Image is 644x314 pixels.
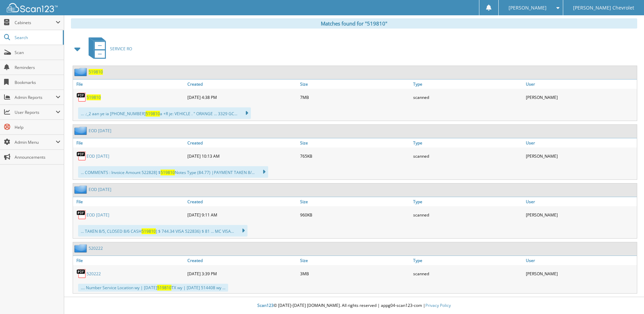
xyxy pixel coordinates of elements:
[15,35,59,40] span: Search
[73,197,186,206] a: File
[411,197,524,206] a: Type
[610,281,644,314] iframe: Chat Widget
[524,149,637,163] div: [PERSON_NAME]
[110,46,132,52] span: SERVICE RO
[7,3,58,12] img: scan123-logo-white.svg
[78,284,228,292] div: .... Number Service Location wy | [DATE] TX wy | [DATE] 514408 wy ...
[78,107,251,119] div: ... .:_2 aan ye ia [PHONE_NUMBER] a +R je: VEHICLE . " ORANGE ... 3329 GC...
[186,80,298,89] a: Created
[186,256,298,265] a: Created
[15,50,60,55] span: Scan
[15,20,56,25] span: Cabinets
[298,80,411,89] a: Size
[15,154,60,160] span: Announcements
[524,197,637,206] a: User
[298,267,411,280] div: 3MB
[509,6,547,10] span: [PERSON_NAME]
[76,268,87,279] img: PDF.png
[411,80,524,89] a: Type
[524,208,637,222] div: [PERSON_NAME]
[524,90,637,104] div: [PERSON_NAME]
[73,138,186,147] a: File
[87,153,109,159] a: EOD [DATE]
[15,80,60,85] span: Bookmarks
[298,208,411,222] div: 960KB
[89,187,111,192] a: EOD [DATE]
[411,149,524,163] div: scanned
[161,170,175,175] span: 519810
[524,267,637,280] div: [PERSON_NAME]
[76,210,87,220] img: PDF.png
[298,256,411,265] a: Size
[298,90,411,104] div: 7MB
[186,138,298,147] a: Created
[89,245,103,251] a: 520222
[73,80,186,89] a: File
[411,267,524,280] div: scanned
[257,302,274,308] span: Scan123
[15,65,60,70] span: Reminders
[78,225,247,237] div: ... TAKEN 8/5, CLOSED 8/6 CASH ] $ 744.34 VISA 522836) $ 81 ... MC VISA...
[524,138,637,147] a: User
[76,92,87,102] img: PDF.png
[87,271,101,277] a: 520222
[411,256,524,265] a: Type
[78,166,268,178] div: ... COMMENTS : Invoice Amount 522828] $ Notes Type (84.77) |PAYMENT TAKEN 8/...
[71,18,637,29] div: Matches found for "519810"
[186,90,298,104] div: [DATE] 4:38 PM
[87,212,109,218] a: EOD [DATE]
[573,6,634,10] span: [PERSON_NAME] Chevrolet
[15,94,56,100] span: Admin Reports
[186,208,298,222] div: [DATE] 9:11 AM
[64,297,644,314] div: © [DATE]-[DATE] [DOMAIN_NAME]. All rights reserved | appg04-scan123-com |
[15,109,56,115] span: User Reports
[186,197,298,206] a: Created
[76,151,87,161] img: PDF.png
[73,256,186,265] a: File
[298,138,411,147] a: Size
[74,244,89,252] img: folder2.png
[157,285,171,291] span: 519810
[411,90,524,104] div: scanned
[89,69,103,75] a: 519810
[146,111,160,117] span: 519810
[411,208,524,222] div: scanned
[87,94,101,100] a: 519810
[186,149,298,163] div: [DATE] 10:13 AM
[15,124,60,130] span: Help
[524,80,637,89] a: User
[85,35,132,62] a: SERVICE RO
[142,228,156,234] span: 519810
[425,302,451,308] a: Privacy Policy
[524,256,637,265] a: User
[74,185,89,194] img: folder2.png
[74,68,89,76] img: folder2.png
[186,267,298,280] div: [DATE] 3:39 PM
[15,139,56,145] span: Admin Menu
[298,149,411,163] div: 765KB
[74,126,89,135] img: folder2.png
[298,197,411,206] a: Size
[89,128,111,134] a: EOD [DATE]
[411,138,524,147] a: Type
